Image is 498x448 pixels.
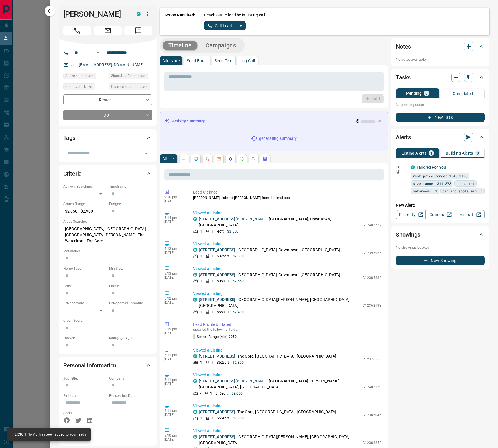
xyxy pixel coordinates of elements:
a: Tailored For You [417,165,446,170]
a: [EMAIL_ADDRESS][DOMAIN_NAME] [79,62,144,67]
p: Baths: [109,283,152,289]
p: 5:13 pm [164,247,184,251]
span: Message [124,26,152,35]
p: Possession Date: [109,393,152,398]
p: Motivation: [63,249,152,254]
a: [STREET_ADDRESS][PERSON_NAME] [199,217,267,221]
span: size range: 311,878 [413,181,451,186]
p: [DATE] [164,331,184,335]
p: No showings booked [396,245,485,250]
p: C12397965 [363,250,381,256]
p: Send Email [187,59,208,63]
p: 1 [210,391,212,396]
svg: Lead Browsing Activity [193,157,198,161]
button: Call Lead [204,21,236,30]
p: C12385832 [363,275,381,280]
p: Viewed a Listing [193,241,382,247]
p: $2,300 [233,416,244,421]
div: Mon Sep 15 2025 [63,73,106,81]
p: 1 [211,278,213,284]
span: 2050 [229,335,237,339]
p: 656 sqft [217,416,229,421]
p: C12402129 [363,384,381,390]
p: 5:11 pm [164,378,184,382]
p: 352 sqft [217,360,229,365]
p: Actively Searching: [63,184,106,189]
p: $2,050 [232,391,243,396]
span: Call [63,26,91,35]
p: Birthday: [63,393,106,398]
p: Activity Summary [172,118,205,124]
p: generating summary [259,135,297,142]
p: New Alert: [396,202,485,208]
p: $2,550 [227,229,238,234]
p: 0 [425,91,428,95]
p: Off [396,164,407,170]
p: [DATE] [164,251,184,255]
svg: Calls [205,157,210,161]
p: Viewed a Listing [193,428,382,434]
p: , The Core, [GEOGRAPHIC_DATA], [GEOGRAPHIC_DATA] [199,409,336,415]
p: Viewed a Listing [193,403,382,409]
span: rent price range: 1845,3190 [413,173,467,179]
div: TBD [63,110,152,120]
p: 1 [211,360,213,365]
p: 565 sqft [217,309,229,315]
p: 5:14 pm [164,216,184,220]
p: Home Type: [63,266,106,271]
div: Mon Sep 15 2025 [109,83,152,92]
p: Pre-Approved: [63,301,106,306]
p: [DATE] [164,357,184,361]
p: Lead Profile Updated [193,321,382,328]
p: No pending tasks [396,101,485,109]
svg: Email Verified [71,63,75,67]
a: [STREET_ADDRESS] [199,248,236,252]
h2: Tasks [396,73,411,82]
button: Campaigns [200,41,242,50]
div: Renter [63,94,152,105]
p: 1 [200,278,202,284]
span: Signed up 5 hours ago [111,73,146,79]
p: [DATE] [164,382,184,386]
p: Pre-Approval Amount: [109,301,152,306]
p: [DATE] [164,413,184,417]
div: condos.ca [137,12,141,16]
button: Open [142,149,150,157]
div: condos.ca [193,354,197,358]
p: 1 [211,254,213,259]
p: , [GEOGRAPHIC_DATA], Downtown, [GEOGRAPHIC_DATA] [199,247,340,253]
h2: Notes [396,42,411,51]
div: Showings [396,228,485,241]
p: [GEOGRAPHIC_DATA], [GEOGRAPHIC_DATA], [GEOGRAPHIC_DATA][PERSON_NAME], The Waterfront, The Core [63,224,152,246]
a: Mr.Loft [455,210,485,219]
h2: Showings [396,230,420,239]
p: $2,400 [233,309,244,315]
button: Timeline [163,41,198,50]
p: C12402527 [363,222,381,228]
p: Areas Searched: [63,219,152,224]
h2: Tags [63,133,75,142]
p: No notes available [396,57,485,62]
p: Viewed a Listing [193,372,382,378]
p: Pending [406,91,422,95]
a: [STREET_ADDRESS] [199,272,236,277]
svg: Emails [217,157,221,161]
p: All [162,157,167,161]
p: 5:11 pm [164,353,184,357]
div: [PERSON_NAME] has been added to your leads [12,430,86,439]
div: condos.ca [193,273,197,277]
a: [STREET_ADDRESS] [199,354,236,358]
p: Add Note [162,59,180,63]
p: Viewed a Listing [193,291,382,297]
span: Active 4 hours ago [65,73,94,79]
div: Mon Sep 15 2025 [109,73,152,81]
p: Beds: [63,283,106,289]
p: [PERSON_NAME] claimed [PERSON_NAME] from the lead pool [193,195,382,200]
div: Alerts [396,130,485,144]
span: Email [94,26,122,35]
a: [STREET_ADDRESS][PERSON_NAME] [199,379,267,383]
p: Address: [63,427,152,433]
p: 1 [200,360,202,365]
h2: Criteria [63,169,82,178]
p: Send Text [215,59,233,63]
